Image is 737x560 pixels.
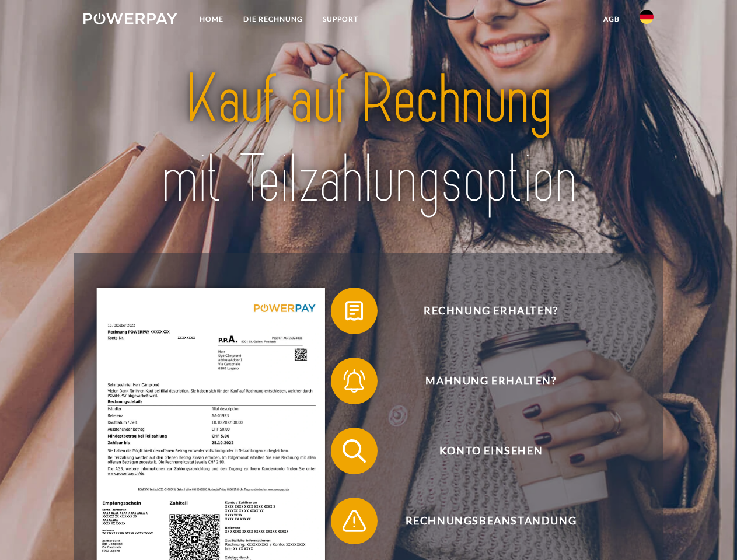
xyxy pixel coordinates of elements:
span: Rechnungsbeanstandung [348,498,634,544]
button: Rechnung erhalten? [331,288,634,334]
img: de [640,10,654,24]
button: Konto einsehen [331,428,634,474]
a: Home [190,9,233,30]
img: qb_bill.svg [340,296,369,325]
img: logo-powerpay-white.svg [83,13,177,24]
a: DIE RECHNUNG [233,9,313,30]
img: qb_search.svg [340,436,369,466]
span: Mahnung erhalten? [348,358,634,404]
a: agb [593,9,630,30]
a: SUPPORT [313,9,368,30]
button: Rechnungsbeanstandung [331,498,634,544]
span: Konto einsehen [348,428,634,474]
img: qb_bell.svg [340,366,369,395]
span: Rechnung erhalten? [348,288,634,334]
img: title-powerpay_de.svg [111,56,626,223]
img: qb_warning.svg [340,506,369,535]
button: Mahnung erhalten? [331,358,634,404]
